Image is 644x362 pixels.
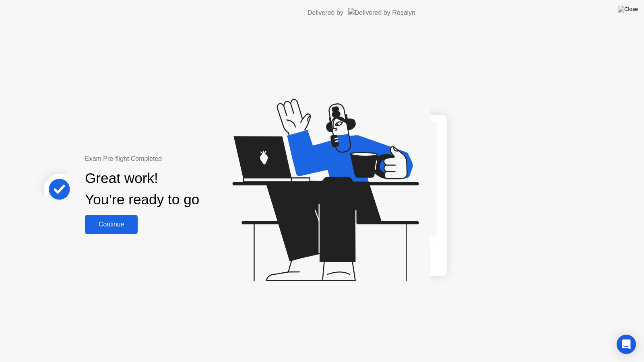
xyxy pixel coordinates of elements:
[348,8,415,17] img: Delivered by Rosalyn
[618,6,638,12] img: Close
[308,8,343,18] div: Delivered by
[85,168,199,210] div: Great work! You’re ready to go
[617,335,636,354] div: Open Intercom Messenger
[85,215,138,234] button: Continue
[85,154,251,164] div: Exam Pre-flight Completed
[87,221,135,228] div: Continue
